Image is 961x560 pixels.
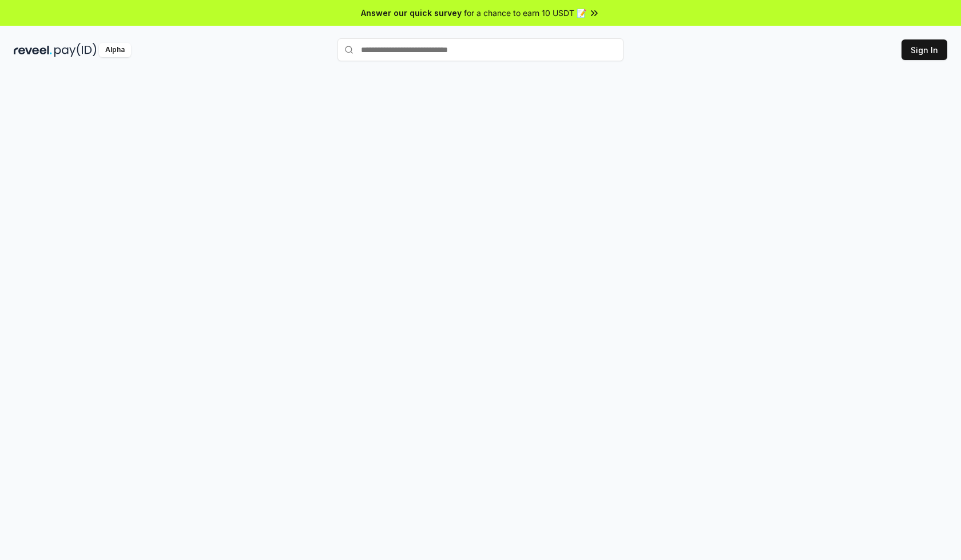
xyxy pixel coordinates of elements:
[99,43,131,57] div: Alpha
[902,39,947,60] button: Sign In
[464,7,586,19] span: for a chance to earn 10 USDT 📝
[14,43,52,57] img: reveel_dark
[361,7,462,19] span: Answer our quick survey
[54,43,97,57] img: pay_id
